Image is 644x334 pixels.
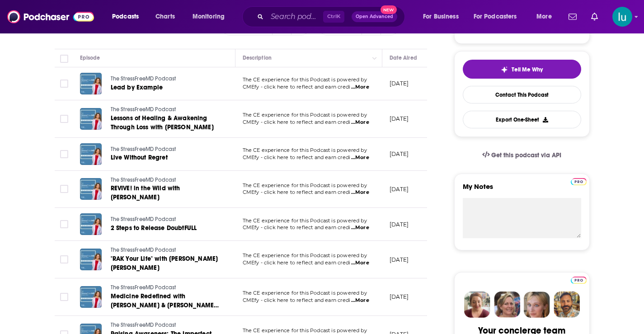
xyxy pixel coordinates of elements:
button: Column Actions [369,53,380,64]
a: REVIVE! in the Wild with [PERSON_NAME] [111,184,219,202]
span: The CE experience for this Podcast is powered by [243,182,367,188]
p: [DATE] [390,293,409,301]
span: ...More [351,84,369,91]
a: Contact This Podcast [463,86,581,103]
span: Toggle select row [60,220,68,228]
span: The CE experience for this Podcast is powered by [243,290,367,296]
a: The StressFreeMD Podcast [111,284,219,292]
a: Live Without Regret [111,153,218,162]
span: The StressFreeMD Podcast [111,106,176,113]
span: The StressFreeMD Podcast [111,247,176,253]
img: Podchaser Pro [571,178,587,185]
span: The StressFreeMD Podcast [111,322,176,328]
a: The StressFreeMD Podcast [111,75,218,83]
a: The StressFreeMD Podcast [111,216,218,224]
img: Sydney Profile [464,292,490,318]
a: 2 Steps to Release DoubtFULL [111,224,218,233]
label: My Notes [463,182,581,198]
span: ...More [351,189,369,196]
div: Description [243,52,272,63]
a: "RAK Your Life" with [PERSON_NAME] [PERSON_NAME] [111,254,219,273]
button: open menu [106,9,150,24]
span: The CE experience for this Podcast is powered by [243,217,367,224]
span: Toggle select row [60,115,68,123]
a: The StressFreeMD Podcast [111,246,219,254]
span: For Business [423,10,459,23]
span: CMEfy - click here to reflect and earn credi [243,259,351,266]
a: The StressFreeMD Podcast [111,176,219,184]
div: Episode [80,52,100,63]
span: Toggle select row [60,150,68,158]
span: Toggle select row [60,185,68,193]
span: New [381,5,397,14]
input: Search podcasts, credits, & more... [267,9,323,24]
button: open menu [468,9,530,24]
p: [DATE] [390,256,409,263]
img: Jules Profile [524,292,550,318]
img: User Profile [612,7,632,27]
a: The StressFreeMD Podcast [111,106,219,114]
img: tell me why sparkle [501,66,508,73]
span: The CE experience for this Podcast is powered by [243,76,367,83]
span: Live Without Regret [111,154,168,161]
span: The CE experience for this Podcast is powered by [243,112,367,118]
span: REVIVE! in the Wild with [PERSON_NAME] [111,184,180,201]
span: Toggle select row [60,255,68,263]
span: Medicine Redefined with [PERSON_NAME] & [PERSON_NAME][DATE] [111,292,219,318]
a: Lessons of Healing & Awakening Through Loss with [PERSON_NAME] [111,114,219,132]
a: Show notifications dropdown [565,9,580,24]
span: CMEfy - click here to reflect and earn credi [243,84,351,90]
span: The CE experience for this Podcast is powered by [243,252,367,259]
button: Show profile menu [612,7,632,27]
span: The StressFreeMD Podcast [111,146,176,152]
span: The StressFreeMD Podcast [111,216,176,222]
a: The StressFreeMD Podcast [111,321,219,329]
div: Date Aired [390,52,417,63]
span: The StressFreeMD Podcast [111,177,176,183]
a: Pro website [571,275,587,284]
img: Podchaser - Follow, Share and Rate Podcasts [7,8,94,25]
button: Open AdvancedNew [352,11,397,22]
span: Logged in as lusodano [612,7,632,27]
span: Tell Me Why [512,66,543,73]
span: Lessons of Healing & Awakening Through Loss with [PERSON_NAME] [111,114,214,131]
span: The StressFreeMD Podcast [111,75,176,82]
span: CMEfy - click here to reflect and earn credi [243,119,351,125]
span: More [536,10,552,23]
div: Search podcasts, credits, & more... [251,6,414,27]
span: Podcasts [112,10,139,23]
img: Jon Profile [554,292,580,318]
img: Podchaser Pro [571,277,587,284]
button: tell me why sparkleTell Me Why [463,60,581,79]
span: ...More [351,259,369,267]
p: [DATE] [390,115,409,122]
span: CMEfy - click here to reflect and earn credi [243,297,351,303]
span: ...More [351,224,369,231]
p: [DATE] [390,80,409,87]
a: Medicine Redefined with [PERSON_NAME] & [PERSON_NAME][DATE] [111,292,219,310]
button: open menu [186,9,236,24]
span: ...More [351,119,369,126]
button: Export One-Sheet [463,111,581,128]
a: Show notifications dropdown [588,9,602,24]
a: Get this podcast via API [475,144,569,166]
button: open menu [417,9,470,24]
span: CMEfy - click here to reflect and earn credi [243,224,351,231]
span: "RAK Your Life" with [PERSON_NAME] [PERSON_NAME] [111,255,218,272]
span: Lead by Example [111,84,163,91]
img: Barbara Profile [494,292,520,318]
button: open menu [530,9,563,24]
span: The CE experience for this Podcast is powered by [243,147,367,153]
a: The StressFreeMD Podcast [111,146,218,154]
a: Pro website [571,177,587,185]
span: ...More [351,154,369,161]
span: For Podcasters [474,10,517,23]
span: The StressFreeMD Podcast [111,284,176,291]
span: The CE experience for this Podcast is powered by [243,327,367,334]
span: Toggle select row [60,293,68,301]
a: Charts [150,9,180,24]
span: Get this podcast via API [491,151,561,159]
span: CMEfy - click here to reflect and earn credi [243,154,351,160]
p: [DATE] [390,185,409,193]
